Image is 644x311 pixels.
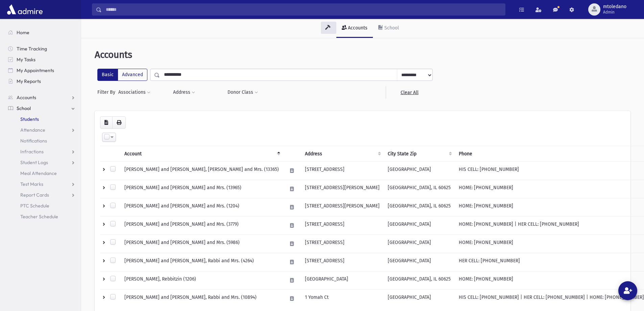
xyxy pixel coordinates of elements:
td: [GEOGRAPHIC_DATA] [384,290,455,308]
label: Basic [97,69,118,81]
td: [GEOGRAPHIC_DATA] [301,271,384,290]
td: [GEOGRAPHIC_DATA], IL 60625 [384,271,455,290]
td: [STREET_ADDRESS][PERSON_NAME] [301,180,384,198]
label: Advanced [118,69,147,81]
a: Notifications [3,135,81,146]
a: My Reports [3,76,81,87]
a: PTC Schedule [3,200,81,211]
img: AdmirePro [5,3,44,16]
button: Donor Class [227,86,258,98]
div: Accounts [347,25,367,31]
td: [GEOGRAPHIC_DATA] [384,217,455,235]
th: City State Zip : activate to sort column ascending [384,146,455,162]
span: Teacher Schedule [20,214,58,220]
a: Students [3,114,81,125]
span: Student Logs [20,159,48,165]
td: [PERSON_NAME] and [PERSON_NAME] and Mrs. (1204) [120,198,283,217]
span: Filter By [97,89,118,96]
a: My Tasks [3,54,81,65]
td: [PERSON_NAME] and [PERSON_NAME], [PERSON_NAME] and Mrs. (13365) [120,162,283,180]
a: Teacher Schedule [3,211,81,222]
td: [STREET_ADDRESS] [301,253,384,271]
td: [GEOGRAPHIC_DATA] [384,253,455,271]
td: 1 Yomah Ct [301,290,384,308]
a: Test Marks [3,179,81,190]
td: [GEOGRAPHIC_DATA], IL 60625 [384,180,455,198]
a: Accounts [3,92,81,103]
a: Student Logs [3,157,81,168]
span: Report Cards [20,192,49,198]
th: Address : activate to sort column ascending [301,146,384,162]
span: Accounts [95,49,132,60]
th: Account: activate to sort column descending [120,146,283,162]
td: [STREET_ADDRESS] [301,217,384,235]
td: [STREET_ADDRESS] [301,162,384,180]
td: [STREET_ADDRESS] [301,235,384,253]
a: Home [3,27,81,38]
td: [PERSON_NAME], Rebbitzin (1206) [120,271,283,290]
span: Attendance [20,127,45,133]
a: Clear All [386,86,433,98]
button: Associations [118,86,151,98]
a: Infractions [3,146,81,157]
span: My Appointments [17,67,54,73]
span: Home [17,29,29,36]
span: Accounts [17,94,36,101]
div: School [383,25,399,31]
a: Meal Attendance [3,168,81,179]
td: [GEOGRAPHIC_DATA], IL 60625 [384,198,455,217]
div: FilterModes [97,69,147,81]
input: Search [102,3,505,16]
td: [PERSON_NAME] and [PERSON_NAME] and Mrs. (13965) [120,180,283,198]
button: CSV [100,116,113,129]
span: Test Marks [20,181,43,187]
td: [PERSON_NAME] and [PERSON_NAME], Rabbi and Mrs. (10894) [120,290,283,308]
span: Students [20,116,39,122]
span: PTC Schedule [20,203,49,209]
td: [STREET_ADDRESS][PERSON_NAME] [301,198,384,217]
span: Notifications [20,138,47,144]
span: School [17,105,31,111]
span: Infractions [20,149,44,155]
td: [PERSON_NAME] and [PERSON_NAME] and Mrs. (5986) [120,235,283,253]
a: Time Tracking [3,43,81,54]
td: [PERSON_NAME] and [PERSON_NAME], Rabbi and Mrs. (4264) [120,253,283,271]
a: School [3,103,81,114]
span: My Tasks [17,57,35,63]
td: [GEOGRAPHIC_DATA] [384,235,455,253]
a: My Appointments [3,65,81,76]
button: Address [173,86,195,98]
a: School [373,19,404,38]
a: Accounts [336,19,373,38]
td: [GEOGRAPHIC_DATA] [384,162,455,180]
span: Meal Attendance [20,170,57,176]
span: mtoledano [603,4,626,9]
a: Attendance [3,125,81,135]
button: Print [112,116,126,129]
span: Time Tracking [17,46,47,52]
span: Admin [603,9,626,15]
td: [PERSON_NAME] and [PERSON_NAME] and Mrs. (3779) [120,217,283,235]
span: My Reports [17,78,41,84]
a: Report Cards [3,190,81,200]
